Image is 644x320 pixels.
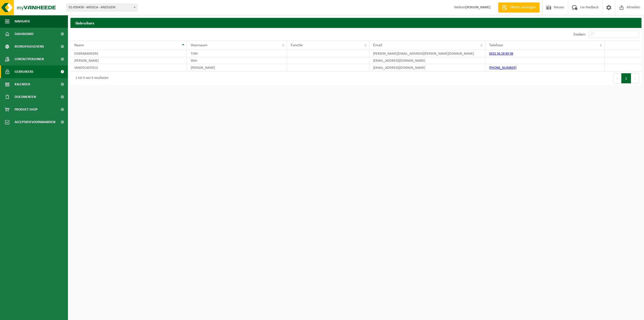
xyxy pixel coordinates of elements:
a: [PHONE_NUMBER] [489,66,516,70]
td: [EMAIL_ADDRESS][DOMAIN_NAME] [369,57,486,64]
td: [PERSON_NAME] [187,64,287,71]
span: Email [373,43,382,47]
button: 1 [621,73,631,83]
td: Wim [187,57,287,64]
span: Telefoon [489,43,503,47]
span: Documenten [15,91,36,103]
label: Zoeken: [573,32,586,37]
span: Gebruikers [15,65,33,78]
td: [PERSON_NAME][EMAIL_ADDRESS][PERSON_NAME][DOMAIN_NAME] [369,50,486,57]
div: 1 tot 3 van 3 resultaten [73,74,108,83]
span: Product Shop [15,103,37,116]
span: 01-050458 - ARDECA - ANZEGEM [66,4,137,11]
td: [PERSON_NAME] [70,57,187,64]
span: Navigatie [15,15,30,28]
button: Previous [613,73,621,83]
strong: [PERSON_NAME] [465,6,491,9]
td: [EMAIL_ADDRESS][DOMAIN_NAME] [369,64,486,71]
span: Functie [291,43,303,47]
td: TOM [187,50,287,57]
span: Kalender [15,78,30,91]
button: Next [631,73,639,83]
a: 0032 56 28 89 98 [489,52,513,56]
td: VANDECASTEELE [70,64,187,71]
span: Bedrijfsgegevens [15,40,44,53]
span: Acceptatievoorwaarden [15,116,55,128]
span: Dashboard [15,28,33,40]
a: Offerte aanvragen [498,3,540,13]
span: 01-050458 - ARDECA - ANZEGEM [67,4,137,11]
td: DEBRABANDERE [70,50,187,57]
span: Naam [74,43,84,47]
span: Offerte aanvragen [508,5,537,10]
h2: Gebruikers [70,18,641,28]
span: Voornaam [191,43,208,47]
span: Contactpersonen [15,53,44,65]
